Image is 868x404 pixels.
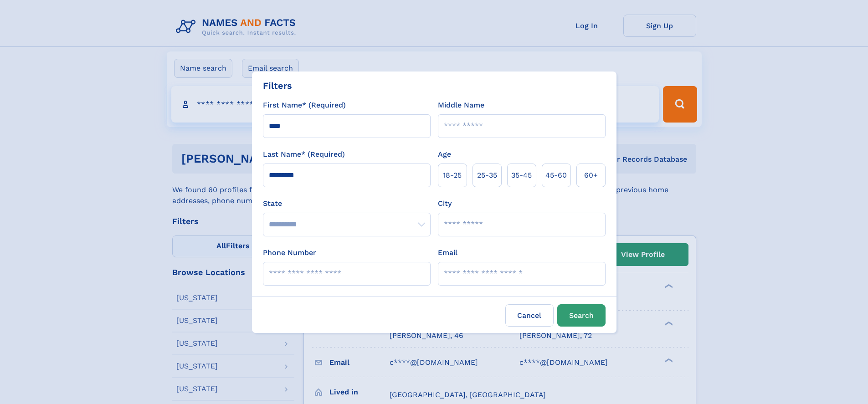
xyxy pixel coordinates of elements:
[263,100,346,111] label: First Name* (Required)
[511,170,532,181] span: 35‑45
[263,149,345,160] label: Last Name* (Required)
[438,247,457,258] label: Email
[443,170,462,181] span: 18‑25
[438,198,452,209] label: City
[263,79,292,92] div: Filters
[505,304,554,327] label: Cancel
[438,149,451,160] label: Age
[477,170,497,181] span: 25‑35
[557,304,606,327] button: Search
[438,100,484,111] label: Middle Name
[263,247,316,258] label: Phone Number
[545,170,567,181] span: 45‑60
[584,170,598,181] span: 60+
[263,198,431,209] label: State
